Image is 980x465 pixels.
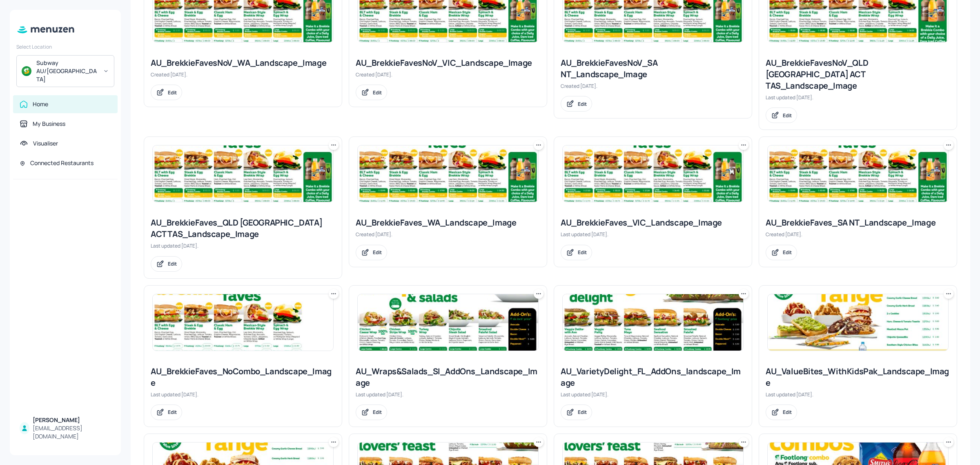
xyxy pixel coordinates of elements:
[768,145,948,202] img: 2025-08-13-17550515790531wlu5d8p5b8.jpeg
[33,120,65,128] div: My Business
[578,409,587,416] div: Edit
[168,260,177,267] div: Edit
[153,294,333,351] img: 2025-08-15-17552292449181q1jp8lk993.jpeg
[358,294,538,351] img: 2025-08-15-1755223078804ob7lhrlwcvm.jpeg
[783,409,792,416] div: Edit
[373,89,382,96] div: Edit
[563,294,743,351] img: 2025-08-11-1754887968165ca1pba2wcps.jpeg
[151,57,335,69] div: AU_BrekkieFavesNoV_WA_Landscape_Image
[561,217,745,228] div: AU_BrekkieFaves_VIC_Landscape_Image
[22,66,31,76] img: avatar
[151,366,335,389] div: AU_BrekkieFaves_NoCombo_Landscape_Image
[33,139,58,148] div: Visualiser
[561,366,745,389] div: AU_VarietyDelight_FL_AddOns_landscape_Image
[151,242,335,249] div: Last updated [DATE].
[33,100,48,108] div: Home
[578,249,587,256] div: Edit
[561,231,745,238] div: Last updated [DATE].
[33,416,111,424] div: [PERSON_NAME]
[766,391,950,398] div: Last updated [DATE].
[766,217,950,228] div: AU_BrekkieFaves_SA NT_Landscape_Image
[168,409,177,416] div: Edit
[561,391,745,398] div: Last updated [DATE].
[153,145,333,202] img: 2025-08-13-1755052488882tu52zlxrh0d.jpeg
[30,159,94,167] div: Connected Restaurants
[578,101,587,107] div: Edit
[356,391,540,398] div: Last updated [DATE].
[561,83,745,89] div: Created [DATE].
[151,391,335,398] div: Last updated [DATE].
[373,249,382,256] div: Edit
[768,294,948,351] img: 2025-08-20-17556562847944t9w4eddzun.jpeg
[561,57,745,80] div: AU_BrekkieFavesNoV_SA NT_Landscape_Image
[151,217,335,240] div: AU_BrekkieFaves_QLD [GEOGRAPHIC_DATA] ACT TAS_Landscape_Image
[766,57,950,92] div: AU_BrekkieFavesNoV_QLD [GEOGRAPHIC_DATA] ACT TAS_Landscape_Image
[766,231,950,238] div: Created [DATE].
[356,71,540,78] div: Created [DATE].
[168,89,177,96] div: Edit
[373,409,382,416] div: Edit
[783,112,792,119] div: Edit
[766,94,950,101] div: Last updated [DATE].
[563,145,743,202] img: 2025-08-27-175625429720232v8ygvb21l.jpeg
[358,145,538,202] img: 2025-08-13-17550515790531wlu5d8p5b8.jpeg
[33,424,111,440] div: [EMAIL_ADDRESS][DOMAIN_NAME]
[356,366,540,389] div: AU_Wraps&Salads_SI_AddOns_Landscape_Image
[766,366,950,389] div: AU_ValueBites_WithKidsPak_Landscape_Image
[16,43,114,50] div: Select Location
[151,71,335,78] div: Created [DATE].
[36,59,98,83] div: Subway AU/[GEOGRAPHIC_DATA]
[356,217,540,228] div: AU_BrekkieFaves_WA_Landscape_Image
[783,249,792,256] div: Edit
[356,57,540,69] div: AU_BrekkieFavesNoV_VIC_Landscape_Image
[356,231,540,238] div: Created [DATE].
